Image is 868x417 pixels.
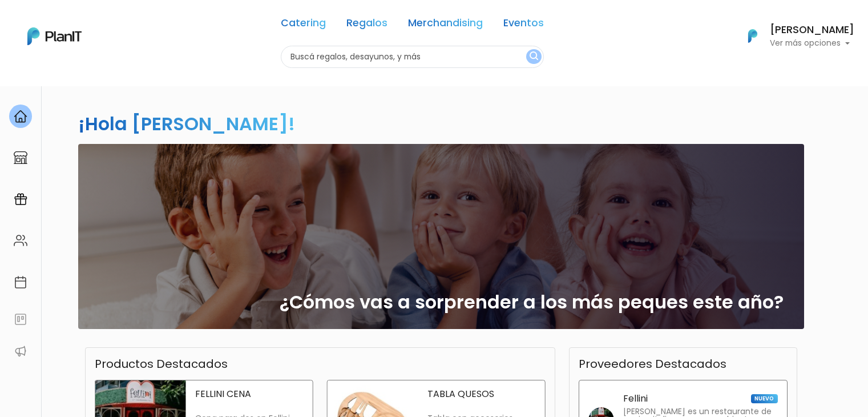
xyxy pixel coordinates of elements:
img: PlanIt Logo [27,27,82,45]
h6: [PERSON_NAME] [770,25,854,35]
a: Catering [281,18,326,32]
img: PlanIt Logo [740,23,765,49]
h2: ¿Cómos vas a sorprender a los más peques este año? [280,291,784,313]
img: partners-52edf745621dab592f3b2c58e3bca9d71375a7ef29c3b500c9f145b62cc070d4.svg [14,344,27,358]
img: people-662611757002400ad9ed0e3c099ab2801c6687ba6c219adb57efc949bc21e19d.svg [14,234,27,247]
p: FELLINI CENA [195,390,304,399]
img: calendar-87d922413cdce8b2cf7b7f5f62616a5cf9e4887200fb71536465627b3292af00.svg [14,275,27,289]
span: NUEVO [751,394,777,403]
p: Ver más opciones [770,39,854,47]
p: Fellini [623,394,648,403]
img: feedback-78b5a0c8f98aac82b08bfc38622c3050aee476f2c9584af64705fc4e61158814.svg [14,312,27,326]
img: marketplace-4ceaa7011d94191e9ded77b95e3339b90024bf715f7c57f8cf31f2d8c509eaba.svg [14,151,27,165]
input: Buscá regalos, desayunos, y más [281,46,544,68]
h2: ¡Hola [PERSON_NAME]! [78,111,295,137]
p: TABLA QUESOS [427,390,536,399]
img: campaigns-02234683943229c281be62815700db0a1741e53638e28bf9629b52c665b00959.svg [14,193,27,206]
img: home-e721727adea9d79c4d83392d1f703f7f8bce08238fde08b1acbfd93340b81755.svg [14,110,27,123]
img: search_button-432b6d5273f82d61273b3651a40e1bd1b912527efae98b1b7a1b2c0702e16a8d.svg [530,51,538,62]
h3: Proveedores Destacados [579,357,726,371]
a: Merchandising [408,18,483,32]
h3: Productos Destacados [95,357,228,371]
a: Eventos [503,18,544,32]
button: PlanIt Logo [PERSON_NAME] Ver más opciones [733,21,854,51]
a: Regalos [346,18,387,32]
